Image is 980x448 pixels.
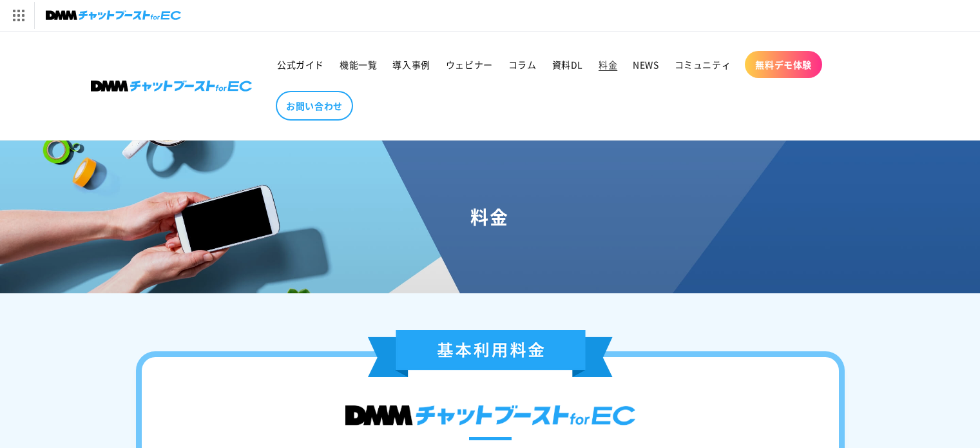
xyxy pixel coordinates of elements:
[667,51,739,78] a: コミュニティ
[675,59,731,70] span: コミュニティ
[269,51,332,78] a: 公式ガイド
[501,51,544,78] a: コラム
[552,59,583,70] span: 資料DL
[508,59,537,70] span: コラム
[625,51,666,78] a: NEWS
[345,405,635,425] img: DMMチャットブースト
[276,91,353,121] a: お問い合わせ
[599,59,617,70] span: 料金
[755,59,812,70] span: 無料デモ体験
[277,59,324,70] span: 公式ガイド
[385,51,437,78] a: 導入事例
[340,59,377,70] span: 機能一覧
[446,59,493,70] span: ウェビナー
[15,205,965,228] h1: 料金
[591,51,625,78] a: 料金
[2,2,34,29] img: サービス
[332,51,385,78] a: 機能一覧
[91,81,252,92] img: 株式会社DMM Boost
[286,100,343,112] span: お問い合わせ
[633,59,658,70] span: NEWS
[46,6,181,24] img: チャットブーストforEC
[544,51,591,78] a: 資料DL
[392,59,430,70] span: 導入事例
[368,330,613,377] img: 基本利用料金
[745,51,822,78] a: 無料デモ体験
[438,51,501,78] a: ウェビナー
